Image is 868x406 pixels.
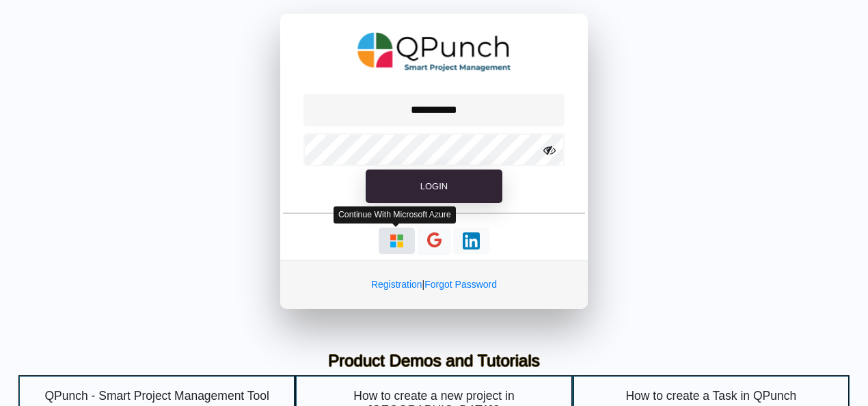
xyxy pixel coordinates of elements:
button: Continue With LinkedIn [453,228,489,254]
img: QPunch [357,27,511,77]
img: Loading... [463,232,480,249]
div: | [280,260,588,309]
img: Loading... [388,232,405,249]
a: Registration [371,279,422,290]
h3: Product Demos and Tutorials [29,351,839,371]
button: Continue With Google [418,227,451,255]
button: Login [366,170,502,204]
h5: QPunch - Smart Project Management Tool [32,389,282,403]
div: Continue With Microsoft Azure [334,206,456,224]
a: Forgot Password [424,279,497,290]
span: Login [420,181,448,191]
h5: How to create a Task in QPunch [586,389,836,403]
